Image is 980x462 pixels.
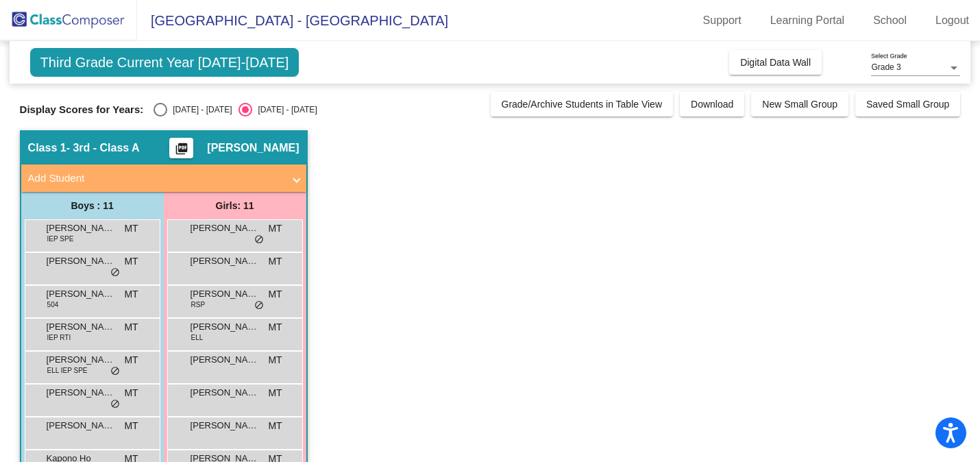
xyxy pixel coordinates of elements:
[124,254,138,269] span: MT
[862,10,918,32] a: School
[502,99,663,110] span: Grade/Archive Students in Table View
[124,353,138,367] span: MT
[268,221,282,236] span: MT
[124,320,138,335] span: MT
[866,99,949,110] span: Saved Small Group
[20,104,144,116] span: Display Scores for Years:
[167,104,232,116] div: [DATE] - [DATE]
[491,92,674,117] button: Grade/Archive Students in Table View
[47,386,115,400] span: [PERSON_NAME]
[47,365,88,376] span: ELL IEP SPE
[28,171,283,186] mat-panel-title: Add Student
[191,386,259,400] span: [PERSON_NAME]
[110,267,120,278] span: do_not_disturb_alt
[191,353,259,367] span: [PERSON_NAME]
[124,386,138,400] span: MT
[268,254,282,269] span: MT
[191,254,259,268] span: [PERSON_NAME]
[871,62,901,72] span: Grade 3
[124,287,138,302] span: MT
[191,320,259,334] span: [PERSON_NAME]
[191,221,259,235] span: [PERSON_NAME]
[740,57,811,68] span: Digital Data Wall
[207,141,299,155] span: [PERSON_NAME]
[47,332,71,343] span: IEP RTI
[924,10,980,32] a: Logout
[751,92,848,117] button: New Small Group
[154,103,317,117] mat-radio-group: Select an option
[191,332,204,343] span: ELL
[173,142,190,161] mat-icon: picture_as_pdf
[47,353,115,367] span: [PERSON_NAME]
[254,234,264,245] span: do_not_disturb_alt
[191,287,259,301] span: [PERSON_NAME]
[691,99,733,110] span: Download
[268,287,282,302] span: MT
[252,104,317,116] div: [DATE] - [DATE]
[47,221,115,235] span: [PERSON_NAME]
[21,165,306,192] mat-expansion-panel-header: Add Student
[692,10,752,32] a: Support
[124,221,138,236] span: MT
[47,287,115,301] span: [PERSON_NAME]
[110,399,120,410] span: do_not_disturb_alt
[762,99,837,110] span: New Small Group
[268,419,282,433] span: MT
[254,300,264,311] span: do_not_disturb_alt
[110,366,120,377] span: do_not_disturb_alt
[268,386,282,400] span: MT
[124,419,138,433] span: MT
[137,10,448,32] span: [GEOGRAPHIC_DATA] - [GEOGRAPHIC_DATA]
[47,419,115,433] span: [PERSON_NAME]
[191,419,259,433] span: [PERSON_NAME]
[268,353,282,367] span: MT
[191,300,206,310] span: RSP
[28,141,66,155] span: Class 1
[30,48,299,77] span: Third Grade Current Year [DATE]-[DATE]
[21,192,164,219] div: Boys : 11
[47,254,115,268] span: [PERSON_NAME]
[66,141,140,155] span: - 3rd - Class A
[855,92,960,117] button: Saved Small Group
[680,92,744,117] button: Download
[268,320,282,335] span: MT
[164,192,306,219] div: Girls: 11
[47,300,59,310] span: 504
[759,10,856,32] a: Learning Portal
[169,138,193,158] button: Print Students Details
[729,50,822,75] button: Digital Data Wall
[47,234,74,244] span: IEP SPE
[47,320,115,334] span: [PERSON_NAME]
